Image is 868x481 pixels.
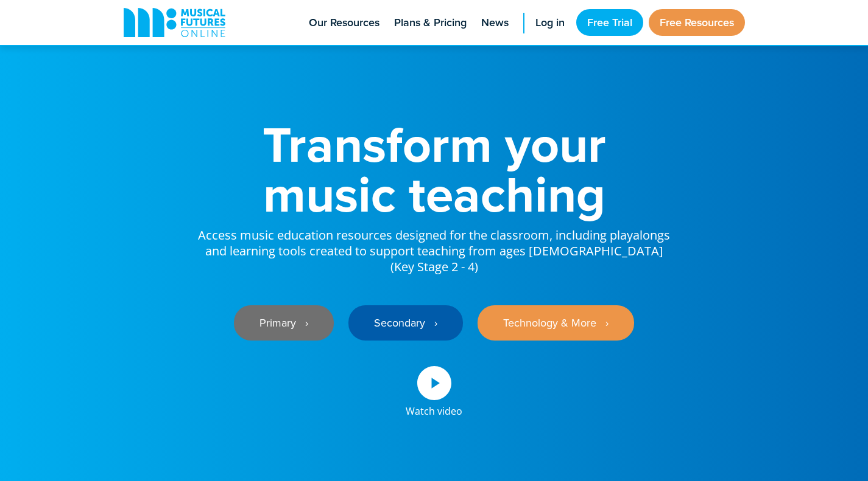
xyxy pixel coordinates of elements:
span: News [481,15,509,31]
a: Secondary ‎‏‏‎ ‎ › [348,305,463,341]
p: Access music education resources designed for the classroom, including playalongs and learning to... [197,219,672,275]
a: Free Resources [649,9,745,36]
a: Free Trial [576,9,643,36]
span: Log in [535,15,565,31]
a: Technology & More ‎‏‏‎ ‎ › [478,305,634,341]
a: Primary ‎‏‏‎ ‎ › [234,305,334,341]
h1: Transform your music teaching [197,119,672,219]
div: Watch video [406,400,462,416]
span: Plans & Pricing [394,15,467,31]
span: Our Resources [309,15,379,31]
